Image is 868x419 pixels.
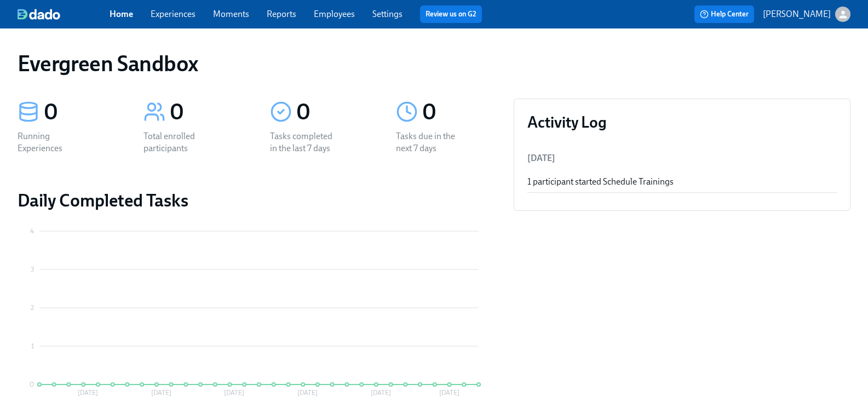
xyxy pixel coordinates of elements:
[763,8,831,20] p: [PERSON_NAME]
[18,9,60,20] img: dado
[30,227,34,235] tspan: 4
[527,145,837,171] li: [DATE]
[270,130,340,154] div: Tasks completed in the last 7 days
[110,9,133,19] a: Home
[18,130,88,154] div: Running Experiences
[18,9,110,20] a: dado
[143,130,214,154] div: Total enrolled participants
[422,99,496,126] div: 0
[224,389,244,397] tspan: [DATE]
[694,5,754,23] button: Help Center
[420,5,482,23] button: Review us on G2
[267,9,296,19] a: Reports
[170,99,243,126] div: 0
[296,99,370,126] div: 0
[18,190,496,211] h2: Daily Completed Tasks
[30,381,34,388] tspan: 0
[297,389,318,397] tspan: [DATE]
[213,9,249,19] a: Moments
[371,389,391,397] tspan: [DATE]
[78,389,98,397] tspan: [DATE]
[527,112,837,132] h3: Activity Log
[31,266,34,273] tspan: 3
[439,389,459,397] tspan: [DATE]
[44,99,117,126] div: 0
[314,9,355,19] a: Employees
[527,176,837,188] div: 1 participant started Schedule Trainings
[18,50,198,77] h1: Evergreen Sandbox
[372,9,403,19] a: Settings
[151,9,196,19] a: Experiences
[31,304,34,312] tspan: 2
[151,389,171,397] tspan: [DATE]
[426,9,476,20] a: Review us on G2
[31,342,34,350] tspan: 1
[396,130,466,154] div: Tasks due in the next 7 days
[763,7,850,22] button: [PERSON_NAME]
[700,9,749,20] span: Help Center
